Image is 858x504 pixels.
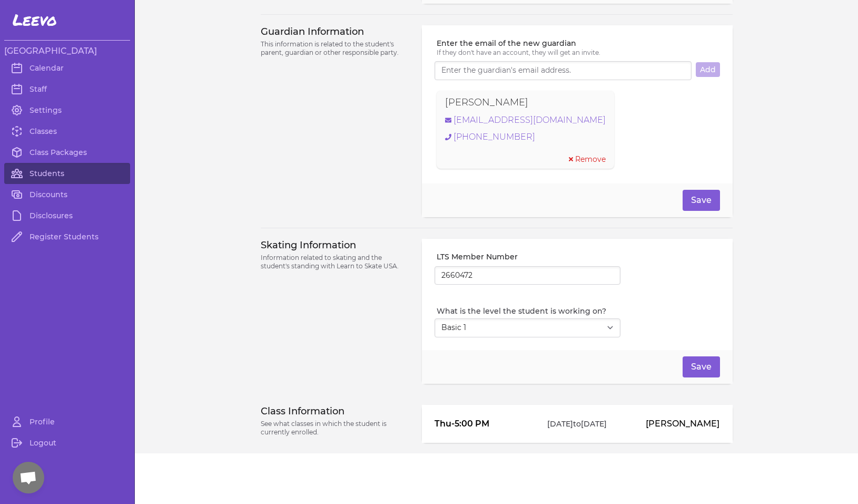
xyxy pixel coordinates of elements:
[4,121,130,142] a: Classes
[13,462,44,493] div: Open chat
[261,25,410,38] h3: Guardian Information
[4,57,130,79] a: Calendar
[627,418,719,430] p: [PERSON_NAME]
[261,405,410,418] h3: Class Information
[4,184,130,205] a: Discounts
[4,45,130,57] h3: [GEOGRAPHIC_DATA]
[437,49,719,57] p: If they don't have an account, they will get an invite.
[435,266,620,285] input: LTS or USFSA number
[531,419,623,429] p: [DATE] to [DATE]
[4,163,130,184] a: Students
[4,432,130,453] a: Logout
[445,114,606,127] a: [EMAIL_ADDRESS][DOMAIN_NAME]
[261,254,410,270] p: Information related to skating and the student's standing with Learn to Skate USA.
[4,100,130,121] a: Settings
[683,190,720,211] button: Save
[575,154,606,164] span: Remove
[4,226,130,247] a: Register Students
[261,239,410,251] h3: Skating Information
[4,411,130,432] a: Profile
[696,62,720,77] button: Add
[4,142,130,163] a: Class Packages
[261,420,410,437] p: See what classes in which the student is currently enrolled.
[445,95,528,110] p: [PERSON_NAME]
[435,418,527,430] p: Thu - 5:00 PM
[261,40,410,57] p: This information is related to the student's parent, guardian or other responsible party.
[445,131,606,143] a: [PHONE_NUMBER]
[13,11,57,30] span: Leevo
[4,205,130,226] a: Disclosures
[4,79,130,100] a: Staff
[437,306,620,316] label: What is the level the student is working on?
[435,61,691,80] input: Enter the guardian's email address.
[683,356,720,377] button: Save
[437,251,620,262] label: LTS Member Number
[437,38,719,49] label: Enter the email of the new guardian
[569,154,606,164] button: Remove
